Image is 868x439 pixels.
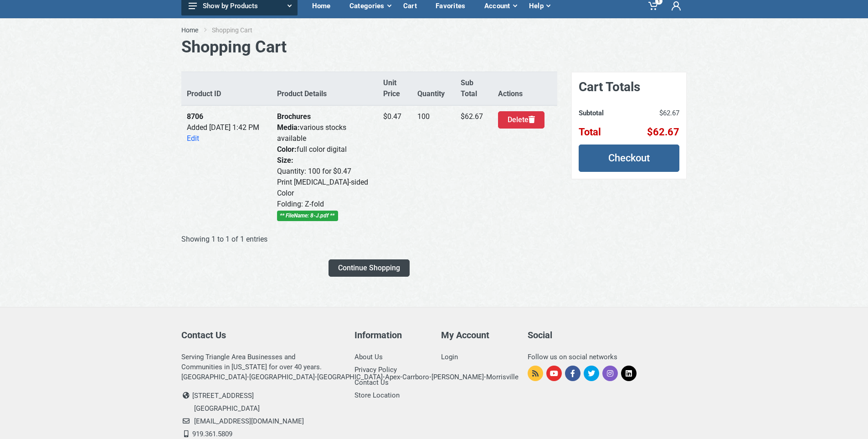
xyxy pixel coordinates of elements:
strong: Size: [277,156,293,165]
td: $62.67 [622,122,679,138]
div: Showing 1 to 1 of 1 entries [181,234,330,245]
a: [EMAIL_ADDRESS][DOMAIN_NAME] [194,417,304,425]
strong: · [315,373,317,381]
h5: My Account [441,330,514,341]
th: Sub Total: activate to sort column ascending [455,72,493,106]
td: 100 [412,105,455,226]
h5: Social [528,330,687,341]
strong: Color: [277,145,297,154]
a: About Us [354,353,383,361]
strong: Media: [277,123,300,132]
li: [STREET_ADDRESS] [181,389,341,402]
th: Product Details: activate to sort column ascending [272,72,378,106]
div: Serving Triangle Area Businesses and Communities in [US_STATE] for over 40 years. [GEOGRAPHIC_DAT... [181,352,341,382]
td: $0.47 [378,105,412,226]
td: $62.67 [622,108,679,122]
a: Contact Us [354,378,389,387]
div: Follow us on social networks [528,352,687,362]
th: Product ID: activate to sort column descending [181,72,272,106]
nav: breadcrumb [181,26,687,35]
h1: Shopping Cart [181,37,687,57]
h5: Contact Us [181,330,341,341]
td: Added [DATE] 1:42 PM [181,105,272,226]
th: Actions: activate to sort column ascending [493,72,557,106]
h3: Cart Totals [579,79,679,95]
strong: 8706 [187,112,203,121]
strong: Brochures [277,112,311,121]
th: Unit Price: activate to sort column ascending [378,72,412,106]
i: ** FileName: 8-J.pdf ** [280,212,334,219]
button: Continue Shopping [329,259,410,277]
td: $62.67 [455,105,493,226]
th: Quantity: activate to sort column ascending [412,72,455,106]
a: Checkout [579,145,679,172]
li: Shopping Cart [212,26,266,35]
th: Subtotal [579,108,622,122]
li: [GEOGRAPHIC_DATA] [194,402,341,415]
td: various stocks available full color digital Quantity: 100 for $0.47 Print [MEDICAL_DATA]-sided Co... [272,105,378,226]
a: Privacy Policy [354,366,397,374]
a: Edit [187,134,199,143]
h5: Information [354,330,427,341]
button: Delete [498,111,544,129]
th: Total [579,122,622,138]
a: Home [181,26,198,35]
a: Login [441,353,458,361]
a: Store Location [354,391,400,399]
strong: · [247,373,249,381]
